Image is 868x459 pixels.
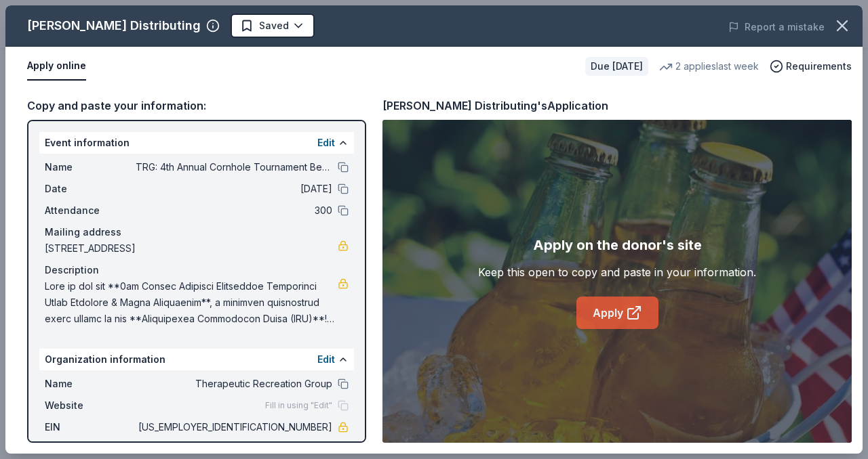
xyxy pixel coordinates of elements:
span: Name [45,376,136,392]
div: Mailing address [45,224,349,240]
button: Saved [231,14,315,38]
div: Keep this open to copy and paste in your information. [478,264,756,280]
div: Mission statement [45,441,349,457]
span: Website [45,397,136,414]
span: TRG: 4th Annual Cornhole Tournament Benefiting Local Veterans & First Responders [136,159,332,175]
div: Due [DATE] [585,57,648,76]
span: 300 [136,202,332,219]
div: 2 applies last week [659,58,759,74]
button: Apply online [27,52,86,81]
button: Edit [317,351,335,368]
div: Copy and paste your information: [27,97,366,114]
span: Requirements [786,58,852,74]
a: Apply [576,297,658,329]
span: [STREET_ADDRESS] [45,240,338,257]
span: [DATE] [136,181,332,197]
span: [US_EMPLOYER_IDENTIFICATION_NUMBER] [136,419,332,435]
span: EIN [45,419,136,435]
div: [PERSON_NAME] Distributing's Application [382,97,608,114]
button: Edit [317,135,335,151]
div: Organization information [39,349,354,370]
span: Attendance [45,202,136,219]
div: Event information [39,132,354,154]
div: [PERSON_NAME] Distributing [27,15,201,37]
button: Requirements [770,58,852,74]
div: Apply on the donor's site [533,234,702,256]
button: Report a mistake [728,19,825,35]
span: Date [45,181,136,197]
span: Name [45,159,136,175]
div: Description [45,262,349,278]
span: Fill in using "Edit" [265,400,332,411]
span: Therapeutic Recreation Group [136,376,332,392]
span: Lore ip dol sit **0am Consec Adipisci Elitseddoe Temporinci Utlab Etdolore & Magna Aliquaenim**, ... [45,278,338,327]
span: Saved [259,18,289,34]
